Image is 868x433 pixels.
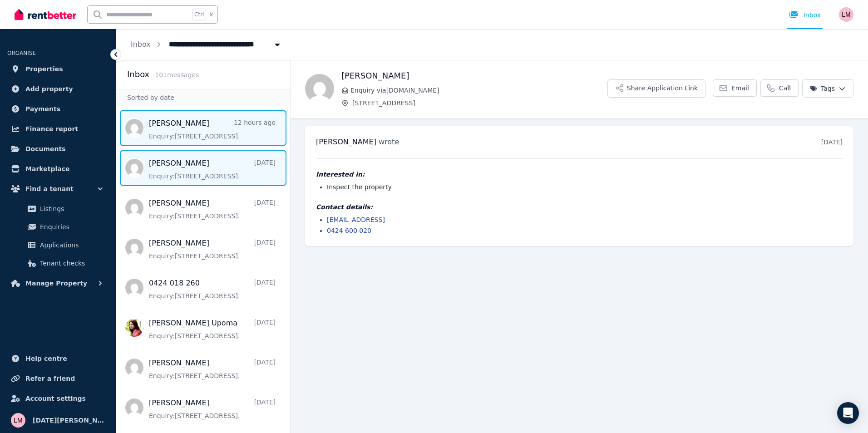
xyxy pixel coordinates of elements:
img: RentBetter [15,8,76,21]
span: Call [779,84,791,93]
a: [EMAIL_ADDRESS] [327,216,385,223]
span: Email [731,84,749,93]
a: [PERSON_NAME]12 hours agoEnquiry:[STREET_ADDRESS]. [149,118,276,141]
span: k [210,11,213,18]
span: Finance report [25,123,78,134]
h4: Interested in: [316,170,843,179]
a: Enquiries [11,218,105,236]
a: [PERSON_NAME][DATE]Enquiry:[STREET_ADDRESS]. [149,198,276,221]
span: Help centre [25,353,67,364]
span: Tags [810,84,835,93]
div: Sorted by date [116,89,290,106]
span: Properties [25,64,63,74]
span: Payments [25,103,60,114]
a: Marketplace [7,160,108,178]
a: Call [760,79,799,97]
button: Manage Property [7,274,108,292]
img: Helen [305,74,334,103]
a: Finance report [7,120,108,138]
span: Ctrl [192,9,206,20]
div: Open Intercom Messenger [837,402,859,424]
span: Documents [25,143,66,154]
span: ORGANISE [7,50,36,56]
span: Add property [25,84,73,94]
span: 101 message s [155,71,199,79]
span: Refer a friend [25,373,75,384]
h1: [PERSON_NAME] [341,69,607,82]
span: Find a tenant [25,183,74,194]
h4: Contact details: [316,202,843,212]
a: Applications [11,236,105,254]
a: Help centre [7,349,108,368]
span: [PERSON_NAME] [316,138,376,146]
a: [PERSON_NAME] Upoma[DATE]Enquiry:[STREET_ADDRESS]. [149,318,276,340]
a: Tenant checks [11,254,105,272]
time: [DATE] [821,138,843,146]
a: [PERSON_NAME][DATE]Enquiry:[STREET_ADDRESS]. [149,358,276,380]
a: Account settings [7,389,108,408]
a: [PERSON_NAME][DATE]Enquiry:[STREET_ADDRESS]. [149,238,276,261]
a: Email [713,79,757,97]
img: lucia moliterno [11,413,25,428]
span: Enquiry via [DOMAIN_NAME] [350,86,607,95]
a: Properties [7,60,108,78]
span: Applications [40,240,101,251]
span: [DATE][PERSON_NAME] [33,415,105,426]
a: Payments [7,100,108,118]
button: Tags [802,79,853,98]
button: Share Application Link [607,79,705,98]
a: 0424 600 020 [327,227,371,234]
span: Listings [40,203,101,214]
span: wrote [379,138,399,146]
a: 0424 018 260[DATE]Enquiry:[STREET_ADDRESS]. [149,278,276,300]
a: Refer a friend [7,369,108,388]
a: Inbox [131,40,151,49]
a: [PERSON_NAME][DATE]Enquiry:[STREET_ADDRESS]. [149,398,276,420]
span: Enquiries [40,221,101,232]
nav: Breadcrumb [116,29,296,60]
a: Add property [7,80,108,98]
img: lucia moliterno [839,7,853,22]
div: Inbox [789,10,821,20]
h2: Inbox [127,68,149,81]
span: Tenant checks [40,258,101,269]
a: Listings [11,200,105,218]
span: Account settings [25,393,86,404]
span: Marketplace [25,163,69,174]
a: [PERSON_NAME][DATE]Enquiry:[STREET_ADDRESS]. [149,158,276,181]
span: [STREET_ADDRESS] [352,98,607,108]
span: Manage Property [25,278,87,289]
a: Documents [7,140,108,158]
li: Inspect the property [327,182,843,192]
button: Find a tenant [7,180,108,198]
